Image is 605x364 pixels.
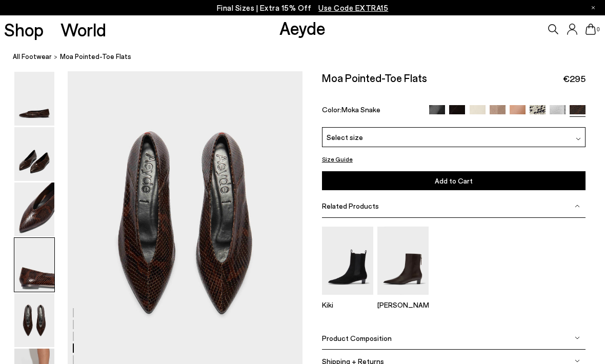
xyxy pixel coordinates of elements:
span: Select size [327,132,363,143]
span: Moka Snake [341,105,380,114]
span: €295 [563,72,586,85]
a: World [60,21,106,38]
a: Shop [4,21,44,38]
img: Moa Pointed-Toe Flats - Image 4 [14,238,54,292]
img: Harriet Pointed Ankle Boots [377,227,429,295]
h2: Moa Pointed-Toe Flats [322,71,427,84]
a: Kiki Suede Chelsea Boots Kiki [322,288,373,309]
p: Final Sizes | Extra 15% Off [217,2,389,14]
span: 0 [596,27,601,32]
span: Add to Cart [435,176,473,185]
div: Color: [322,105,421,117]
span: Product Composition [322,334,392,342]
a: All Footwear [13,51,52,62]
img: Moa Pointed-Toe Flats - Image 2 [14,127,54,181]
img: svg%3E [575,358,580,363]
img: svg%3E [576,136,581,141]
img: svg%3E [575,335,580,340]
span: Navigate to /collections/ss25-final-sizes [318,3,388,12]
img: Moa Pointed-Toe Flats - Image 5 [14,293,54,347]
img: Moa Pointed-Toe Flats - Image 3 [14,183,54,236]
a: Aeyde [279,17,326,38]
p: Kiki [322,300,373,309]
img: Kiki Suede Chelsea Boots [322,227,373,295]
button: Add to Cart [322,171,586,190]
img: svg%3E [575,204,580,209]
span: Moa Pointed-Toe Flats [60,51,131,62]
a: 0 [586,24,596,35]
nav: breadcrumb [13,43,605,71]
span: Related Products [322,201,379,210]
button: Size Guide [322,153,353,166]
p: [PERSON_NAME] [377,300,429,309]
a: Harriet Pointed Ankle Boots [PERSON_NAME] [377,288,429,309]
img: Moa Pointed-Toe Flats - Image 1 [14,72,54,126]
